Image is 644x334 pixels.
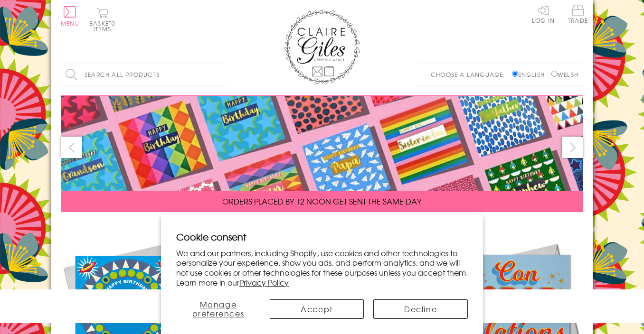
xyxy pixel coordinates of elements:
img: Claire Giles Greetings Cards [284,9,360,84]
input: Search all products [61,64,227,85]
button: next [562,137,583,158]
button: Decline [373,299,468,319]
a: Log In [532,5,555,23]
h2: Cookie consent [176,230,468,243]
span: Menu [61,19,79,28]
p: We and our partners, including Shopify, use cookies and other technologies to personalize your ex... [176,248,468,288]
p: Choose a language: [431,70,510,79]
label: Welsh [551,70,578,79]
button: prev [61,137,82,158]
button: Accept [270,299,364,319]
a: Trade [568,5,588,25]
button: Menu [61,6,79,26]
div: Carousel Pagination [61,219,583,234]
span: Trade [568,5,588,23]
label: English [512,70,549,79]
button: Basket0 items [89,8,115,32]
input: Welsh [551,71,558,77]
span: 0 items [94,19,115,33]
button: Manage preferences [176,299,260,319]
a: Privacy Policy [239,277,289,288]
span: Manage preferences [192,298,245,319]
input: Search [218,64,227,85]
input: English [512,71,518,77]
span: ORDERS PLACED BY 12 NOON GET SENT THE SAME DAY [222,195,421,207]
